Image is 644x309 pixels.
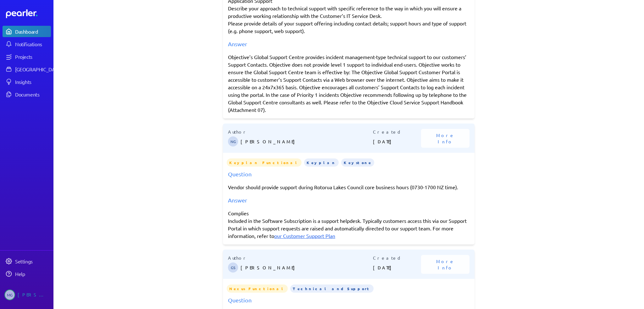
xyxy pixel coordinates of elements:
a: Insights [3,76,51,87]
span: Gary Somerville [228,262,238,273]
div: Question [228,296,469,304]
span: Natasha Gray [228,136,238,146]
div: Complies Included in the Software Subscription is a support helpdesk. Typically customers access ... [228,209,469,240]
div: Answer [228,40,469,48]
p: [DATE] [373,135,421,148]
a: Projects [3,51,51,62]
div: [PERSON_NAME] [18,290,49,300]
a: Documents [3,89,51,100]
span: Matt Green [4,290,15,300]
span: More Info [429,132,462,145]
a: Help [3,268,51,279]
a: MG[PERSON_NAME] [3,287,51,303]
span: Keyplan Functional [227,158,302,167]
button: More Info [421,129,469,148]
p: Created [373,255,421,261]
a: Dashboard [3,26,51,37]
button: More Info [421,255,469,274]
div: Objective’s Global Support Centre provides incident management-type technical support to our cust... [228,53,469,113]
div: [GEOGRAPHIC_DATA] [15,66,62,72]
span: Keyplan [304,158,339,167]
div: Documents [15,91,50,97]
div: Answer [228,196,469,204]
p: Vendor should provide support during Rotorua Lakes Council core business hours (0730-1700 NZ time). [228,183,469,191]
a: Notifications [3,38,51,50]
div: Dashboard [15,28,50,35]
div: Notifications [15,41,50,47]
p: Created [373,129,421,135]
p: [DATE] [373,261,421,274]
a: our Customer Support Plan [274,233,335,239]
div: Settings [15,258,50,264]
span: More Info [429,258,462,271]
p: Author [228,255,373,261]
span: Keystone [341,158,374,167]
p: Author [228,129,373,135]
a: Dashboard [6,9,51,18]
div: Insights [15,79,50,85]
a: [GEOGRAPHIC_DATA] [3,63,51,75]
span: Nexus Functional [227,284,288,293]
div: Question [228,170,469,178]
a: Settings [3,256,51,267]
div: Help [15,271,50,277]
div: Projects [15,53,50,60]
p: [PERSON_NAME] [241,135,373,148]
p: [PERSON_NAME] [241,261,373,274]
span: Technical and Support [290,284,374,293]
